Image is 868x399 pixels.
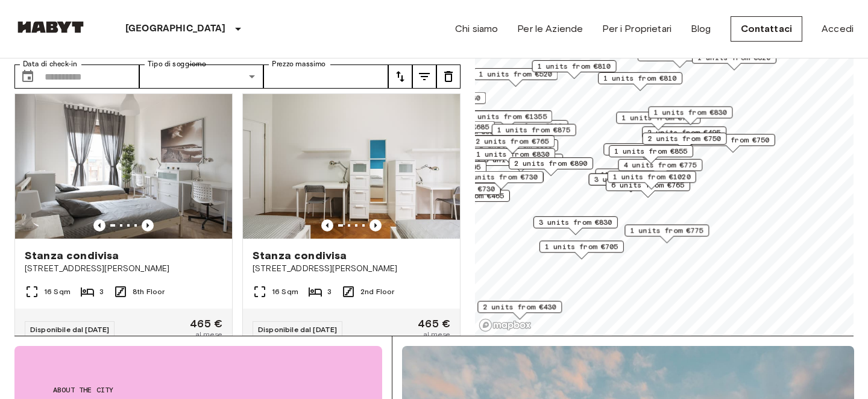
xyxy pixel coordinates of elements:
span: 4 units from €735 [643,50,717,61]
span: 2 units from €810 [489,121,563,131]
a: Blog [691,22,711,36]
span: 1 units from €520 [479,69,552,80]
button: Previous image [93,219,105,231]
span: 3 [99,286,104,297]
a: Marketing picture of unit IT-14-019-001-02HPrevious imagePrevious imageStanza condivisa[STREET_AD... [14,93,233,350]
a: Marketing picture of unit IT-14-019-003-02HPrevious imagePrevious imageStanza condivisa[STREET_AD... [242,93,461,350]
span: 1 units from €875 [497,125,571,136]
div: Map marker [608,171,696,189]
span: 1 units from €730 [422,183,495,194]
div: Map marker [589,174,673,192]
a: Per i Proprietari [602,22,671,36]
a: Per le Aziende [517,22,583,36]
span: 1 units from €810 [603,73,677,84]
div: Map marker [484,120,568,139]
img: Habyt [14,21,87,33]
span: 465 € [190,318,222,329]
div: Map marker [603,143,692,162]
span: 465 € [418,318,450,329]
span: 3 [327,286,332,297]
span: [STREET_ADDRESS][PERSON_NAME] [253,263,450,275]
img: Marketing picture of unit IT-14-019-001-02H [15,94,232,239]
span: 3 units from €785 [594,174,668,185]
div: Map marker [417,183,501,201]
span: [STREET_ADDRESS][PERSON_NAME] [25,263,222,275]
div: Map marker [598,72,682,91]
div: Map marker [474,139,558,158]
a: Mapbox logo [479,318,532,332]
span: 1 units from €695 [407,162,481,172]
button: Previous image [321,219,333,231]
span: 3 units from €830 [539,217,612,228]
span: 1 units from €830 [476,149,550,160]
div: Map marker [509,157,593,176]
span: 2 units from €765 [476,136,549,146]
button: Previous image [370,219,382,231]
div: Map marker [464,110,552,129]
div: Map marker [596,169,684,187]
div: Map marker [471,148,555,167]
div: Map marker [459,171,544,190]
span: 2 units from €465 [431,190,505,201]
div: Map marker [609,145,693,164]
div: Map marker [477,301,562,319]
span: 16 Sqm [272,286,298,297]
span: 2 units from €830 [407,93,480,104]
span: 2nd Floor [360,286,394,297]
span: 1 units from €785 [621,112,695,123]
span: 2 units from €495 [647,127,721,138]
span: al mese [423,329,450,340]
span: 8th Floor [133,286,165,297]
button: tune [388,64,412,89]
div: Map marker [479,154,563,172]
a: Accedi [822,22,854,36]
span: 1 units from €810 [538,61,611,72]
a: Chi siamo [455,22,498,36]
div: Map marker [642,127,726,145]
span: 11 units from €530 [601,169,679,180]
div: Map marker [532,60,617,79]
img: Marketing picture of unit IT-14-019-003-02H [243,94,460,239]
label: Tipo di soggiorno [148,59,206,69]
span: 1 units from €775 [630,225,703,236]
span: al mese [195,329,222,340]
span: 2 units from €750 [648,133,722,144]
button: tune [436,64,461,89]
div: Map marker [426,190,510,209]
span: 1 units from €830 [653,107,727,118]
span: 1 units from €820 [697,52,771,63]
button: Choose date [16,64,40,89]
span: 2 units from €730 [465,172,538,183]
div: Map marker [618,159,702,178]
span: 2 units from €750 [696,134,770,145]
span: 2 units from €1355 [469,111,547,122]
div: Map marker [401,92,486,111]
div: Map marker [643,133,727,151]
span: Stanza condivisa [25,248,119,263]
span: 2 units from €890 [514,158,588,169]
div: Map marker [473,68,558,87]
div: Map marker [692,52,776,71]
div: Map marker [533,216,618,235]
span: 1 units from €705 [545,241,618,252]
span: 1 units from €685 [416,122,489,133]
div: Map marker [606,179,690,198]
div: Map marker [616,112,700,130]
div: Map marker [539,240,624,259]
label: Prezzo massimo [272,59,325,69]
span: Stanza condivisa [253,248,347,263]
span: 6 units from €765 [611,180,685,190]
span: 4 units from €775 [623,160,697,171]
button: Previous image [142,219,154,231]
button: tune [412,64,436,89]
div: Map marker [492,124,576,143]
div: Map marker [410,121,495,140]
span: Disponibile dal [DATE] [30,325,109,334]
a: Contattaci [731,16,803,42]
span: About the city [53,385,344,395]
span: 1 units from €1020 [613,171,691,182]
label: Data di check-in [23,59,77,69]
span: 16 Sqm [44,286,71,297]
p: [GEOGRAPHIC_DATA] [125,22,226,36]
